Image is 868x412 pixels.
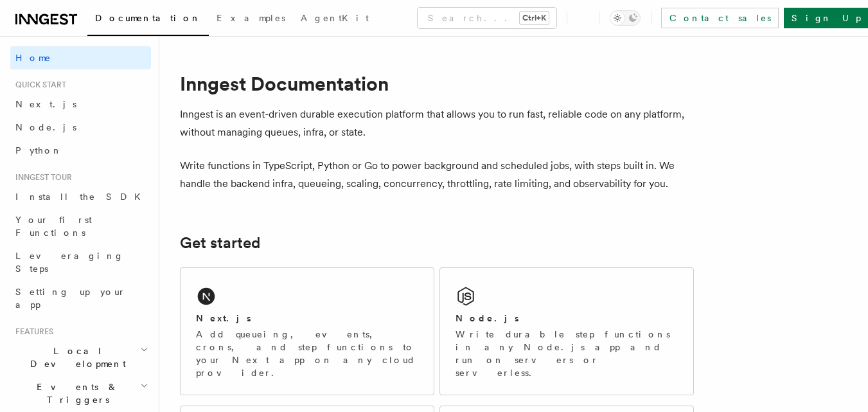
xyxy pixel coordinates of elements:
[10,208,151,244] a: Your first Functions
[10,80,66,90] span: Quick start
[456,312,519,325] h2: Node.js
[15,251,124,274] span: Leveraging Steps
[10,345,140,370] span: Local Development
[10,327,53,337] span: Features
[196,312,251,325] h2: Next.js
[10,93,151,116] a: Next.js
[10,116,151,139] a: Node.js
[209,4,293,35] a: Examples
[293,4,376,35] a: AgentKit
[15,51,51,64] span: Home
[10,375,151,411] button: Events & Triggers
[15,99,76,109] span: Next.js
[15,215,92,238] span: Your first Functions
[217,13,285,23] span: Examples
[196,328,418,379] p: Add queueing, events, crons, and step functions to your Next app on any cloud provider.
[418,8,556,28] button: Search...Ctrl+K
[180,157,694,193] p: Write functions in TypeScript, Python or Go to power background and scheduled jobs, with steps bu...
[661,8,779,28] a: Contact sales
[456,328,678,379] p: Write durable step functions in any Node.js app and run on servers or serverless.
[95,13,201,23] span: Documentation
[10,280,151,316] a: Setting up your app
[10,139,151,162] a: Python
[301,13,369,23] span: AgentKit
[180,234,260,252] a: Get started
[10,185,151,208] a: Install the SDK
[180,267,434,395] a: Next.jsAdd queueing, events, crons, and step functions to your Next app on any cloud provider.
[520,12,549,24] kbd: Ctrl+K
[10,339,151,375] button: Local Development
[180,105,694,141] p: Inngest is an event-driven durable execution platform that allows you to run fast, reliable code ...
[15,145,62,156] span: Python
[10,172,72,183] span: Inngest tour
[15,287,126,310] span: Setting up your app
[610,10,641,26] button: Toggle dark mode
[10,244,151,280] a: Leveraging Steps
[10,381,140,406] span: Events & Triggers
[15,122,76,132] span: Node.js
[180,72,694,95] h1: Inngest Documentation
[15,192,148,202] span: Install the SDK
[439,267,694,395] a: Node.jsWrite durable step functions in any Node.js app and run on servers or serverless.
[87,4,209,36] a: Documentation
[10,46,151,69] a: Home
